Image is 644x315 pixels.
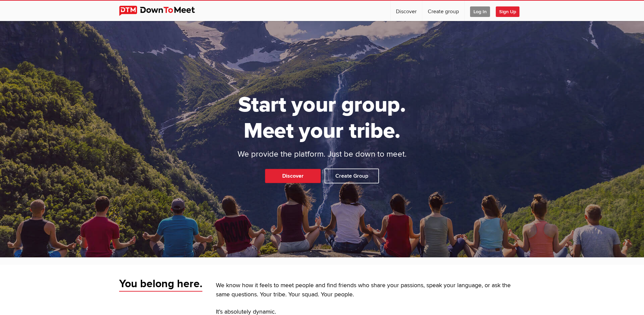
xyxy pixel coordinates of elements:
[496,6,519,17] span: Sign Up
[465,1,495,21] a: Log In
[265,169,321,183] a: Discover
[325,169,379,183] a: Create Group
[391,1,422,21] a: Discover
[119,6,205,16] img: DownToMeet
[496,1,525,21] a: Sign Up
[119,277,202,292] span: You belong here.
[470,6,490,17] span: Log In
[212,92,432,144] h1: Start your group. Meet your tribe.
[422,1,464,21] a: Create group
[216,281,525,299] p: We know how it feels to meet people and find friends who share your passions, speak your language...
